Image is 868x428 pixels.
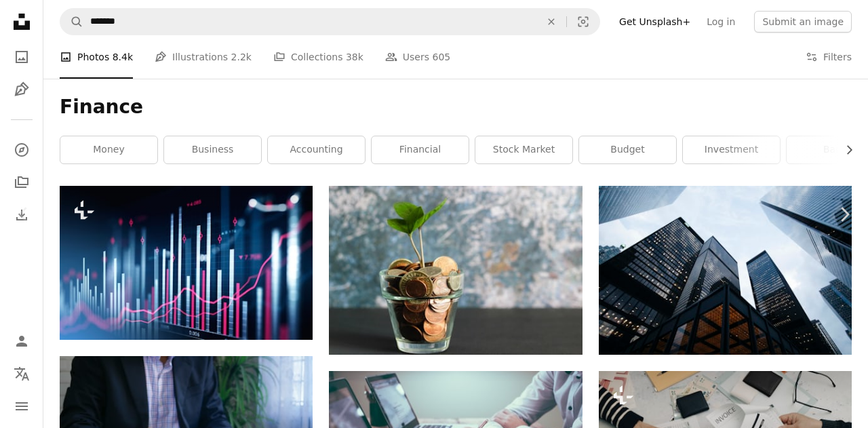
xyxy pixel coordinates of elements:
[698,11,743,33] a: Log in
[60,95,852,119] h1: Finance
[806,35,852,79] button: Filters
[273,35,363,79] a: Collections 38k
[567,9,599,35] button: Visual search
[599,264,852,276] a: low angle photo of city high rise buildings during daytime
[155,35,252,79] a: Illustrations 2.2k
[329,264,582,276] a: green plant in clear glass vase
[821,149,868,279] a: Next
[8,136,35,163] a: Explore
[231,50,252,64] span: 2.2k
[8,43,35,71] a: Photos
[60,186,313,340] img: Financial chart and rising graph with lines and numbers and bar diagrams that illustrate stock ma...
[60,256,313,269] a: Financial chart and rising graph with lines and numbers and bar diagrams that illustrate stock ma...
[8,328,35,355] a: Log in / Sign up
[536,9,566,35] button: Clear
[329,186,582,355] img: green plant in clear glass vase
[60,9,83,35] button: Search Unsplash
[8,360,35,387] button: Language
[346,50,363,64] span: 38k
[268,136,365,163] a: accounting
[475,136,572,163] a: stock market
[385,35,450,79] a: Users 605
[164,136,261,163] a: business
[60,8,600,35] form: Find visuals sitewide
[579,136,676,163] a: budget
[611,11,698,33] a: Get Unsplash+
[754,11,852,33] button: Submit an image
[837,136,852,163] button: scroll list to the right
[8,76,35,103] a: Illustrations
[433,50,451,64] span: 605
[8,393,35,420] button: Menu
[60,136,157,163] a: money
[599,186,852,355] img: low angle photo of city high rise buildings during daytime
[683,136,780,163] a: investment
[372,136,469,163] a: financial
